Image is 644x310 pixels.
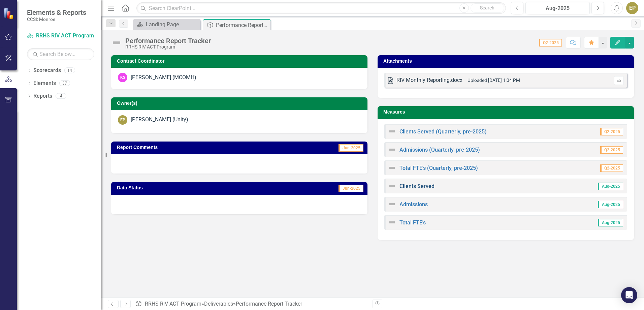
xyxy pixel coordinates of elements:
[118,115,127,125] div: EP
[27,32,94,40] a: RRHS RIV ACT Program
[598,201,623,208] span: Aug-2025
[399,201,428,208] a: Admissions
[117,59,364,64] h3: Contract Coordinator
[399,147,480,153] a: Admissions (Quarterly, pre-2025)
[27,48,94,60] input: Search Below...
[135,300,367,308] div: » »
[135,20,199,29] a: Landing Page
[146,20,199,29] div: Landing Page
[399,128,487,135] a: Clients Served (Quarterly, pre-2025)
[480,5,494,10] span: Search
[236,301,302,307] div: Performance Report Tracker
[525,2,590,14] button: Aug-2025
[27,8,86,17] span: Elements & Reports
[598,183,623,190] span: Aug-2025
[598,219,623,226] span: Aug-2025
[33,80,56,87] a: Elements
[56,93,66,99] div: 4
[64,68,75,73] div: 14
[125,37,211,44] div: Performance Report Tracker
[600,128,623,135] span: Q2-2025
[117,145,269,150] h3: Report Comments
[339,144,363,152] span: Jun-2025
[339,185,363,192] span: Jun-2025
[118,73,127,82] div: KS
[399,165,478,171] a: Total FTE's (Quarterly, pre-2025)
[528,4,587,12] div: Aug-2025
[600,146,623,154] span: Q2-2025
[539,39,562,46] span: Q2-2025
[399,219,426,226] a: Total FTE's
[33,67,61,74] a: Scorecards
[468,77,520,83] small: Uploaded [DATE] 1:04 PM
[125,44,211,50] div: RRHS RIV ACT Program
[33,92,52,100] a: Reports
[216,21,269,29] div: Performance Report Tracker
[388,164,396,172] img: Not Defined
[388,146,396,154] img: Not Defined
[621,287,637,303] div: Open Intercom Messenger
[117,185,241,190] h3: Data Status
[131,74,196,82] div: [PERSON_NAME] (MCOMH)
[204,301,233,307] a: Deliverables
[131,116,188,124] div: [PERSON_NAME] (Unity)
[27,17,86,22] small: CCSI: Monroe
[388,182,396,190] img: Not Defined
[396,76,462,84] div: RIV Monthly Reporting.docx
[388,200,396,208] img: Not Defined
[3,7,15,20] img: ClearPoint Strategy
[59,81,70,86] div: 37
[399,183,434,189] a: Clients Served
[600,164,623,172] span: Q2-2025
[145,301,201,307] a: RRHS RIV ACT Program
[383,59,631,64] h3: Attachments
[388,127,396,135] img: Not Defined
[117,101,364,106] h3: Owner(s)
[471,3,504,13] button: Search
[388,218,396,226] img: Not Defined
[111,37,122,48] img: Not Defined
[626,2,638,14] button: EP
[136,2,506,14] input: Search ClearPoint...
[383,110,631,115] h3: Measures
